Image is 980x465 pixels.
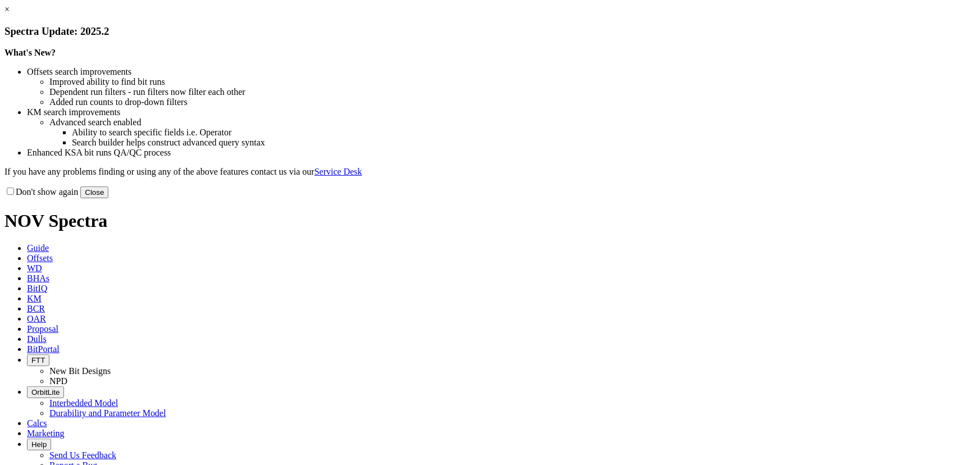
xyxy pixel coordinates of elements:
a: Interbedded Model [49,398,118,408]
button: Close [80,186,108,198]
a: Send Us Feedback [49,450,116,460]
li: Enhanced KSA bit runs QA/QC process [27,148,976,158]
span: OrbitLite [31,388,60,396]
a: Service Desk [314,167,362,176]
li: Improved ability to find bit runs [49,77,976,87]
p: If you have any problems finding or using any of the above features contact us via our [4,167,976,177]
strong: What's New? [4,48,56,57]
a: Durability and Parameter Model [49,408,166,418]
span: BitPortal [27,344,60,354]
span: Offsets [27,253,53,263]
span: Dulls [27,334,47,344]
label: Don't show again [4,187,78,197]
li: Ability to search specific fields i.e. Operator [72,127,976,138]
span: OAR [27,314,46,323]
span: Marketing [27,428,65,438]
a: New Bit Designs [49,366,111,376]
li: Advanced search enabled [49,117,976,127]
a: × [4,4,10,14]
li: Search builder helps construct advanced query syntax [72,138,976,148]
span: BHAs [27,273,49,283]
span: Calcs [27,418,47,428]
li: Offsets search improvements [27,67,976,77]
li: KM search improvements [27,107,976,117]
li: Added run counts to drop-down filters [49,97,976,107]
span: BCR [27,304,45,313]
span: Help [31,440,47,449]
span: FTT [31,356,45,364]
span: WD [27,263,42,273]
h3: Spectra Update: 2025.2 [4,25,976,38]
span: Proposal [27,324,58,334]
li: Dependent run filters - run filters now filter each other [49,87,976,97]
a: NPD [49,376,67,386]
span: KM [27,294,42,303]
h1: NOV Spectra [4,211,976,231]
span: BitIQ [27,284,47,293]
input: Don't show again [7,188,14,195]
span: Guide [27,243,49,253]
